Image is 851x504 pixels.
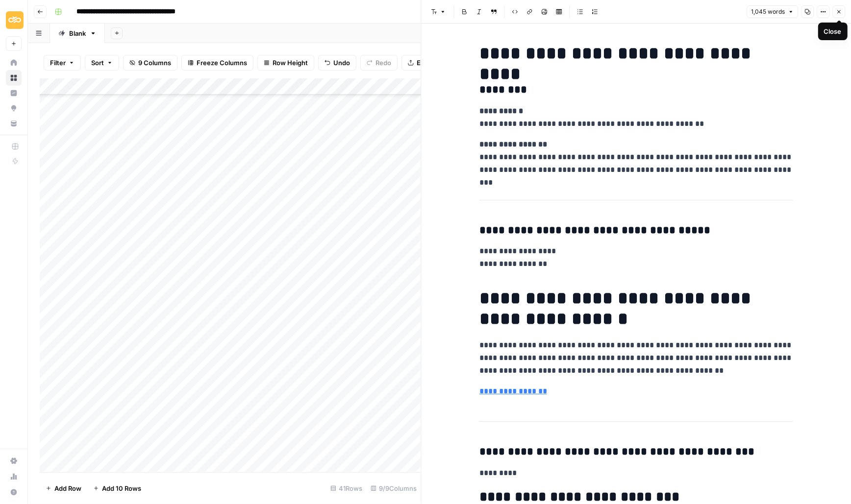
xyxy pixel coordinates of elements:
span: Row Height [273,58,308,68]
button: Export CSV [401,55,458,71]
button: Help + Support [6,484,22,500]
span: 9 Columns [138,58,171,68]
a: Blank [50,24,105,43]
span: Freeze Columns [197,58,247,68]
div: Blank [69,28,86,38]
span: Filter [50,58,66,68]
a: Insights [6,85,22,101]
img: Sinch Logo [6,11,24,29]
a: Usage [6,469,22,484]
span: Redo [375,58,391,68]
button: Add Row [40,480,87,496]
div: 41 Rows [326,480,367,496]
button: 1,045 words [747,5,798,18]
button: Undo [318,55,356,71]
span: Add Row [54,483,81,493]
a: Browse [6,70,22,86]
a: Home [6,55,22,71]
a: Opportunities [6,100,22,116]
span: 1,045 words [751,7,785,16]
a: Your Data [6,116,22,131]
button: Filter [44,55,81,71]
button: Workspace: Sinch [6,8,22,32]
button: Redo [360,55,398,71]
span: Sort [91,58,104,68]
span: Add 10 Rows [102,483,141,493]
button: Add 10 Rows [87,480,147,496]
button: Row Height [257,55,314,71]
button: Freeze Columns [181,55,253,71]
div: 9/9 Columns [367,480,421,496]
span: Undo [333,58,350,68]
button: 9 Columns [123,55,177,71]
button: Sort [85,55,119,71]
a: Settings [6,453,22,469]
